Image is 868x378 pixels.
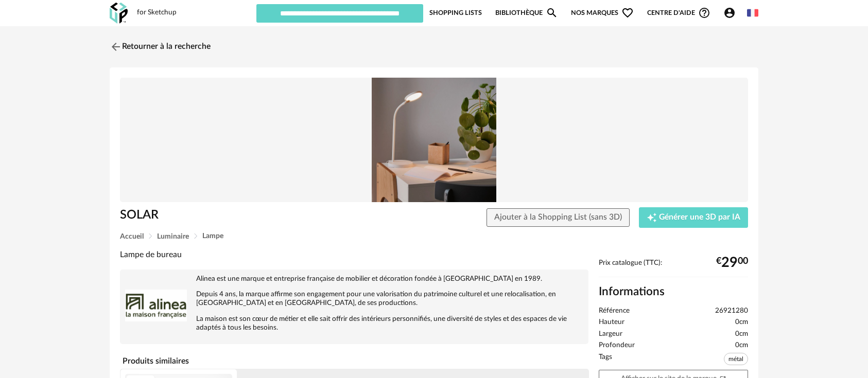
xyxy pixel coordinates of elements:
[120,232,748,240] div: Breadcrumb
[110,3,128,24] img: OXP
[599,353,612,368] span: Tags
[495,3,558,23] a: BibliothèqueMagnify icon
[723,7,740,19] span: Account Circle icon
[715,307,748,316] span: 26921280
[157,233,189,240] span: Luminaire
[599,341,635,350] span: Profondeur
[137,8,177,17] div: for Sketchup
[716,259,748,267] div: € 00
[735,330,748,339] span: 0cm
[747,7,758,19] img: fr
[659,213,740,222] span: Générer une 3D par IA
[621,7,634,19] span: Heart Outline icon
[120,249,588,260] div: Lampe de bureau
[639,207,748,228] button: Creation icon Générer une 3D par IA
[721,259,738,267] span: 29
[494,213,622,221] span: Ajouter à la Shopping List (sans 3D)
[125,275,583,283] p: Alinea est une marque et entreprise française de mobilier et décoration fondée à [GEOGRAPHIC_DATA...
[698,7,710,19] span: Help Circle Outline icon
[120,353,588,369] h4: Produits similaires
[647,212,657,223] span: Creation icon
[110,35,211,58] a: Retourner à la recherche
[599,284,748,299] h2: Informations
[735,318,748,327] span: 0cm
[735,341,748,350] span: 0cm
[723,7,736,19] span: Account Circle icon
[125,315,583,332] p: La maison est son cœur de métier et elle sait offrir des intérieurs personnifiés, une diversité d...
[429,3,482,23] a: Shopping Lists
[599,307,630,316] span: Référence
[125,275,187,336] img: brand logo
[110,41,122,53] img: svg+xml;base64,PHN2ZyB3aWR0aD0iMjQiIGhlaWdodD0iMjQiIHZpZXdCb3g9IjAgMCAyNCAyNCIgZmlsbD0ibm9uZSIgeG...
[647,7,710,19] span: Centre d'aideHelp Circle Outline icon
[724,353,748,365] span: métal
[599,259,748,278] div: Prix catalogue (TTC):
[125,290,583,308] p: Depuis 4 ans, la marque affirme son engagement pour une valorisation du patrimoine culturel et un...
[120,207,376,223] h1: SOLAR
[487,208,630,227] button: Ajouter à la Shopping List (sans 3D)
[571,3,634,23] span: Nos marques
[120,78,748,203] img: Product pack shot
[120,233,144,240] span: Accueil
[599,330,622,339] span: Largeur
[202,232,223,240] span: Lampe
[546,7,558,19] span: Magnify icon
[599,318,624,327] span: Hauteur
